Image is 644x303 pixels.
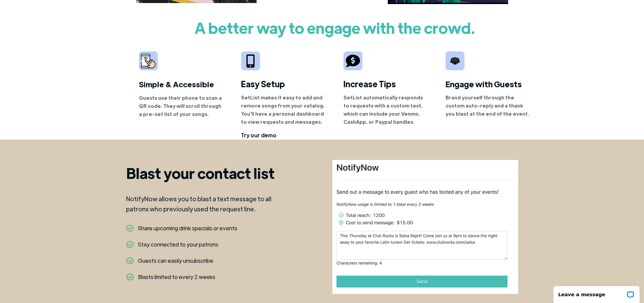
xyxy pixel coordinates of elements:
div: Stay connected to your patrons [138,240,218,249]
strong: SetList makes it easy to add and remove songs from your catalog. You'll have a personal dashboard... [241,94,325,125]
img: phone icon [141,54,156,68]
strong: Easy Setup [241,78,285,89]
div: Guests can easily unsubscribe [138,257,213,265]
strong: SetList automatically responds to requests with a custom text, which can include your Venmo, Cash... [343,94,423,125]
iframe: LiveChat chat widget [549,282,644,303]
div: Share upcoming drink specials or events [138,224,237,232]
a: Try our demo [241,131,277,140]
strong: Brand yourself through the custom auto-reply and a thank you blast at the end of the event. [446,94,529,117]
strong: Blast your contact list [126,164,275,182]
strong: Increase Tips [343,78,396,89]
div: Blasts limited to every 2 weeks [138,273,215,281]
strong: A better way to engage with the crowd. [195,14,475,41]
strong: Engage with Guests [446,78,522,89]
img: padlock icon [346,54,360,68]
strong: Simple & Accessible [139,79,214,89]
img: iphone icon [246,54,255,68]
strong: Guests use their phone to scan a QR code. They will scroll through a pre-set list of your songs. [139,95,222,117]
img: crowd icon [450,56,460,66]
div: NotifyNow allows you to blast a text message to all patrons who previously used the request line. ‍ [126,194,282,224]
